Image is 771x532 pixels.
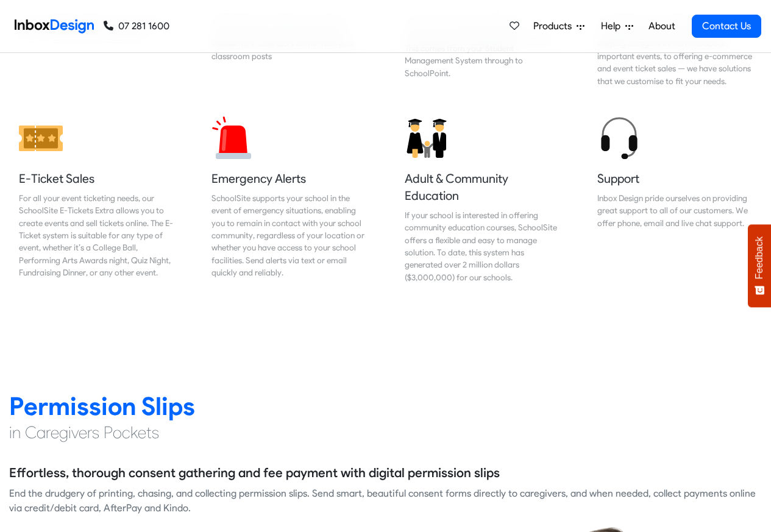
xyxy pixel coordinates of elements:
img: 2022_01_12_icon_ticket.svg [19,116,63,160]
div: End the drudgery of printing, chasing, and collecting permission slips. Send smart, beautiful con... [9,486,762,516]
span: Help [601,19,625,34]
h5: Adult & Community Education [405,170,560,204]
img: 2022_01_12_icon_headset.svg [597,116,641,160]
div: For all your event ticketing needs, our SchoolSite E-Tickets Extra allows you to create events an... [19,192,174,279]
div: SchoolSite supports your school in the event of emergency situations, enabling you to remain in c... [211,192,366,279]
span: Products [533,19,577,34]
h5: E-Ticket Sales [19,170,174,187]
a: Support Inbox Design pride ourselves on providing great support to all of our customers. We offer... [588,107,762,293]
a: Adult & Community Education If your school is interested in offering community education courses,... [395,107,569,293]
img: 2022_01_12_icon_adult_education.svg [405,116,449,160]
img: 2022_01_12_icon_siren.svg [211,116,255,160]
h2: Permission Slips [9,391,762,422]
a: About [645,14,678,38]
h5: Emergency Alerts [211,170,366,187]
a: 07 281 1600 [104,19,169,34]
div: If your school is interested in offering community education courses, SchoolSite offers a flexibl... [405,209,560,283]
h4: in Caregivers Pockets [9,422,762,444]
h5: Support [597,170,752,187]
button: Feedback - Show survey [748,224,771,307]
a: Emergency Alerts SchoolSite supports your school in the event of emergency situations, enabling y... [202,107,376,293]
h5: Effortless, thorough consent gathering and fee payment with digital permission slips [9,464,500,482]
span: Feedback [754,236,765,279]
a: E-Ticket Sales For all your event ticketing needs, our SchoolSite E-Tickets Extra allows you to c... [9,107,183,293]
div: Inbox Design pride ourselves on providing great support to all of our customers. We offer phone, ... [597,192,752,229]
a: Contact Us [692,15,761,38]
a: Products [528,14,589,38]
a: Help [596,14,638,38]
